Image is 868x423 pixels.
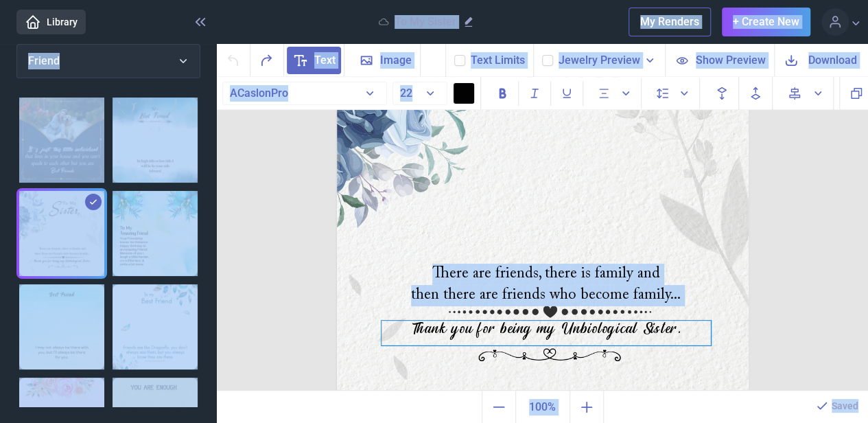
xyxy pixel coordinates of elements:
span: Image [380,52,412,69]
span: 22 [400,87,412,100]
button: Jewelry Preview [559,52,657,69]
button: Zoom out [482,391,515,423]
button: Show Preview [665,44,774,76]
img: Friends are like Dragonfly, you don’t [113,284,198,369]
button: Actual size [515,391,570,423]
button: Spacing [647,78,700,108]
span: 100% [519,393,567,421]
button: Underline [551,81,583,106]
img: Little individual [19,98,104,183]
button: ACaslonPro [222,82,387,105]
button: Friend [16,44,200,78]
span: Download [808,52,857,68]
div: There are friends, there is family and then there are friends who become family... [382,264,711,302]
button: Alignment [589,78,642,108]
p: Saved [832,399,858,413]
img: My Best Friend [113,98,198,183]
img: To My Amazing Friend [113,191,198,276]
button: Undo [217,44,250,76]
button: Image [344,44,421,76]
button: Redo [250,44,284,76]
button: Text Limits [471,52,525,69]
span: Show Preview [696,52,766,68]
p: To My Sister [395,15,456,29]
button: My Renders [629,8,711,36]
span: Text [314,52,336,69]
button: 22 [392,82,447,105]
button: Align to page [778,77,834,110]
a: Library [16,10,86,34]
span: Jewelry Preview [559,52,640,69]
span: ACaslonPro [230,87,288,100]
img: To My Sister [19,191,104,276]
button: Backwards [705,77,739,110]
button: Italic [519,81,551,106]
button: Forwards [739,77,773,110]
button: Bold [486,81,519,106]
div: Thank you for being my Unbiological Sister. [382,321,711,345]
button: + Create New [722,8,810,36]
button: Zoom in [570,391,604,423]
button: Download [774,44,868,76]
span: Friend [28,54,60,67]
button: Text [284,44,344,76]
img: Best Friend [19,284,104,369]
